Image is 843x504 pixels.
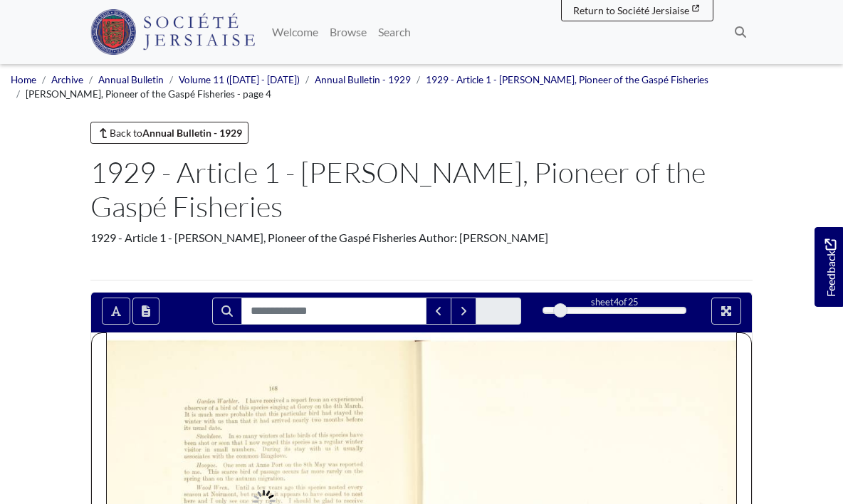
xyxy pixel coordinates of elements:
[822,238,839,296] span: Feedback
[426,74,708,85] a: 1929 - Article 1 - [PERSON_NAME], Pioneer of the Gaspé Fisheries
[212,298,242,325] button: Search
[90,155,753,224] h1: 1929 - Article 1 - [PERSON_NAME], Pioneer of the Gaspé Fisheries
[51,74,83,85] a: Archive
[142,127,242,139] strong: Annual Bulletin - 1929
[315,74,411,85] a: Annual Bulletin - 1929
[90,122,248,144] a: Back toAnnual Bulletin - 1929
[102,298,130,325] button: Toggle text selection (Alt+T)
[179,74,300,85] a: Volume 11 ([DATE] - [DATE])
[266,18,324,46] a: Welcome
[815,227,843,307] a: Would you like to provide feedback?
[11,74,36,85] a: Home
[324,18,372,46] a: Browse
[26,88,271,100] span: [PERSON_NAME], Pioneer of the Gaspé Fisheries - page 4
[132,298,159,325] button: Open transcription window
[90,229,753,246] div: 1929 - Article 1 - [PERSON_NAME], Pioneer of the Gaspé Fisheries Author: [PERSON_NAME]
[711,298,741,325] button: Full screen mode
[90,6,255,58] a: Société Jersiaise logo
[372,18,417,46] a: Search
[98,74,164,85] a: Annual Bulletin
[90,9,255,55] img: Société Jersiaise
[614,296,619,308] span: 4
[426,298,451,325] button: Previous Match
[543,295,686,309] div: sheet of 25
[451,298,476,325] button: Next Match
[241,298,426,325] input: Search for
[573,4,689,16] span: Return to Société Jersiaise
